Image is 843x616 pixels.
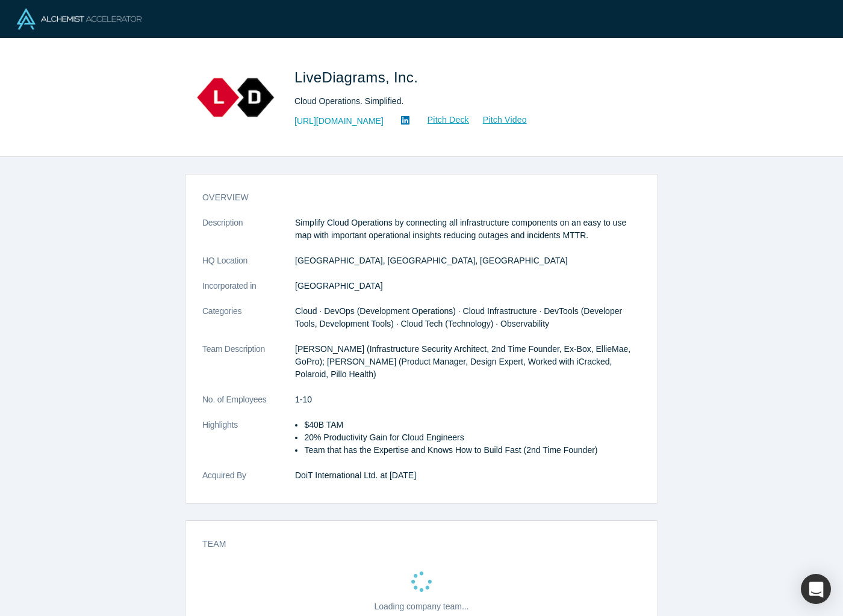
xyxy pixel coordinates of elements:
dd: [GEOGRAPHIC_DATA] [295,280,641,292]
dt: HQ Location [202,254,295,280]
dd: DoiT International Ltd. at [DATE] [295,469,641,482]
h3: Team [202,538,624,550]
li: Team that has the Expertise and Knows How to Build Fast (2nd Time Founder) [304,444,641,457]
dt: Categories [202,305,295,343]
dt: Highlights [202,419,295,469]
img: Alchemist Logo [17,8,142,29]
li: $40B TAM [304,419,641,431]
a: Pitch Deck [414,113,470,127]
dt: Team Description [202,343,295,393]
dt: Incorporated in [202,280,295,305]
dt: Description [202,217,295,254]
div: Cloud Operations. Simplified. [294,95,632,108]
span: LiveDiagrams, Inc. [294,69,422,85]
dd: [GEOGRAPHIC_DATA], [GEOGRAPHIC_DATA], [GEOGRAPHIC_DATA] [295,254,641,267]
dt: No. of Employees [202,393,295,419]
p: [PERSON_NAME] (Infrastructure Security Architect, 2nd Time Founder, Ex-Box, EllieMae, GoPro); [PE... [295,343,641,381]
img: LiveDiagrams, Inc.'s Logo [193,55,278,140]
dd: 1-10 [295,393,641,406]
p: Simplify Cloud Operations by connecting all infrastructure components on an easy to use map with ... [295,217,641,242]
span: Cloud · DevOps (Development Operations) · Cloud Infrastructure · DevTools (Developer Tools, Devel... [295,306,622,328]
a: Pitch Video [470,113,527,127]
li: 20% Productivity Gain for Cloud Engineers [304,431,641,444]
dt: Acquired By [202,469,295,494]
h3: overview [202,191,624,204]
a: [URL][DOMAIN_NAME] [294,115,384,128]
p: Loading company team... [374,600,468,613]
